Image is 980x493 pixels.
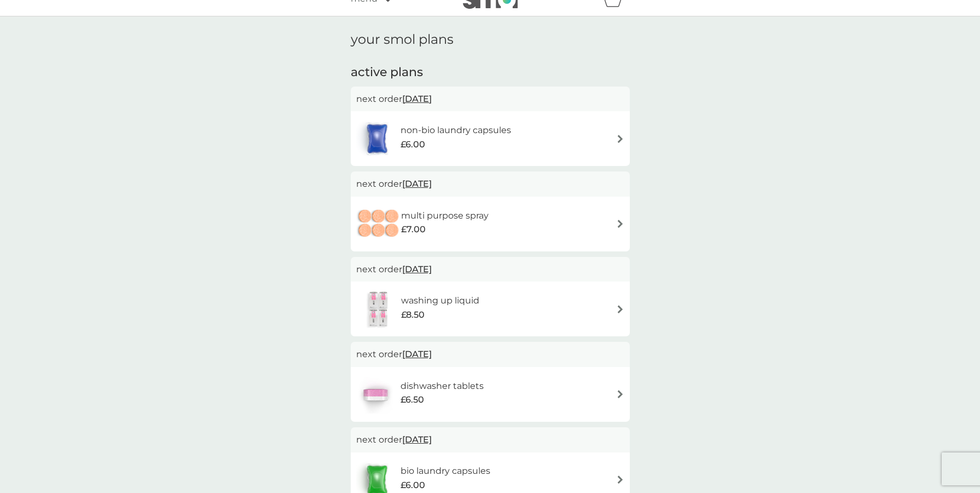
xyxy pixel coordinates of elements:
h6: multi purpose spray [401,209,489,223]
span: £6.50 [401,393,424,407]
img: arrow right [616,390,624,398]
span: [DATE] [402,259,432,280]
span: £8.50 [401,308,425,322]
span: [DATE] [402,173,432,194]
h1: your smol plans [351,32,630,48]
p: next order [356,433,624,447]
img: multi purpose spray [356,205,401,243]
h6: washing up liquid [401,294,479,308]
span: £6.00 [401,137,425,152]
h6: dishwasher tablets [401,379,484,393]
p: next order [356,262,624,277]
img: washing up liquid [356,290,401,328]
span: [DATE] [402,343,432,365]
img: arrow right [616,475,624,484]
img: non-bio laundry capsules [356,119,398,158]
h2: active plans [351,64,630,81]
span: £7.00 [401,222,426,237]
img: arrow right [616,135,624,143]
p: next order [356,92,624,106]
p: next order [356,177,624,191]
img: dishwasher tablets [356,375,395,414]
span: [DATE] [402,88,432,110]
span: [DATE] [402,429,432,450]
p: next order [356,347,624,362]
img: arrow right [616,305,624,313]
img: arrow right [616,220,624,228]
h6: non-bio laundry capsules [401,123,511,137]
h6: bio laundry capsules [401,464,490,478]
span: £6.00 [401,478,425,492]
